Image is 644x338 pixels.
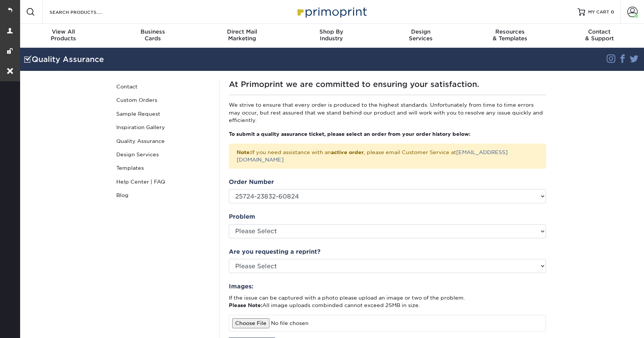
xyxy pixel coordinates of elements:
[465,28,555,35] span: Resources
[376,28,465,35] span: Design
[294,4,369,20] img: Primoprint
[108,28,198,42] div: Cards
[229,178,274,185] strong: Order Number
[555,28,644,35] span: Contact
[197,28,287,35] span: Direct Mail
[287,24,376,48] a: Shop ByIndustry
[229,248,321,255] strong: Are you requesting a reprint?
[465,24,555,48] a: Resources& Templates
[113,188,214,202] a: Blog
[287,28,376,35] span: Shop By
[229,213,255,220] strong: Problem
[229,80,546,89] h1: At Primoprint we are committed to ensuring your satisfaction.
[376,24,465,48] a: DesignServices
[237,149,251,155] strong: Note:
[588,9,609,15] span: MY CART
[113,148,214,161] a: Design Services
[113,80,214,93] a: Contact
[229,302,262,308] strong: Please Note:
[229,131,470,137] strong: To submit a quality assurance ticket, please select an order from your order history below:
[49,7,121,16] input: SEARCH PRODUCTS.....
[229,101,546,124] p: We strive to ensure that every order is produced to the highest standards. Unfortunately from tim...
[19,24,108,48] a: View AllProducts
[331,149,364,155] b: active order
[19,28,108,35] span: View All
[287,28,376,42] div: Industry
[229,144,546,169] div: If you need assistance with an , please email Customer Service at
[113,134,214,148] a: Quality Assurance
[113,107,214,121] a: Sample Request
[376,28,465,42] div: Services
[465,28,555,42] div: & Templates
[19,52,540,66] div: Quality Assurance
[555,28,644,42] div: & Support
[108,28,198,35] span: Business
[113,161,214,175] a: Templates
[229,283,253,290] strong: Images:
[19,28,108,42] div: Products
[555,24,644,48] a: Contact& Support
[611,9,614,15] span: 0
[197,28,287,42] div: Marketing
[108,24,198,48] a: BusinessCards
[113,121,214,134] a: Inspiration Gallery
[197,24,287,48] a: Direct MailMarketing
[113,93,214,107] a: Custom Orders
[229,294,546,309] p: If the issue can be captured with a photo please upload an image or two of the problem. All image...
[113,175,214,188] a: Help Center | FAQ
